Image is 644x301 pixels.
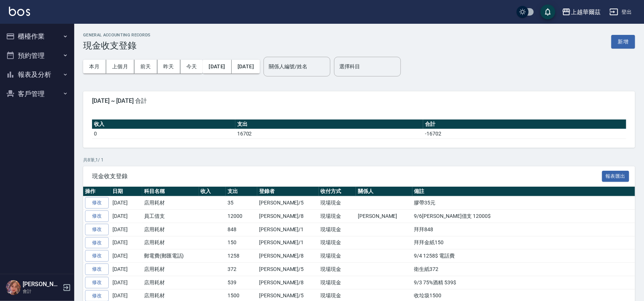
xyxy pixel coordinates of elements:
td: 店用耗材 [142,263,199,276]
td: [PERSON_NAME]/8 [257,210,318,223]
th: 收入 [92,120,235,129]
button: 登出 [607,5,635,19]
td: [PERSON_NAME] [356,210,412,223]
td: [PERSON_NAME]/1 [257,223,318,236]
h5: [PERSON_NAME] [23,281,61,288]
td: 店用耗材 [142,236,199,249]
td: 現場現金 [319,196,356,210]
button: [DATE] [203,60,231,73]
img: Logo [9,7,30,16]
td: 現場現金 [319,223,356,236]
th: 日期 [111,187,142,196]
th: 合計 [423,120,626,129]
th: 收入 [199,187,226,196]
td: 郵電費(郵匯電話) [142,249,199,263]
td: 372 [226,263,257,276]
button: 客戶管理 [3,84,71,104]
img: Person [6,280,21,295]
td: 150 [226,236,257,249]
td: 膠帶35元 [412,196,635,210]
td: 拜拜848 [412,223,635,236]
a: 報表匯出 [602,172,630,179]
button: 報表匯出 [602,171,630,182]
button: 櫃檯作業 [3,27,71,46]
button: [DATE] [232,60,260,73]
td: 衛生紙372 [412,263,635,276]
td: 拜拜金紙150 [412,236,635,249]
td: 店用耗材 [142,276,199,289]
td: [PERSON_NAME]/8 [257,249,318,263]
td: 店用耗材 [142,196,199,210]
td: 現場現金 [319,249,356,263]
td: 16702 [235,129,424,138]
a: 修改 [85,224,109,235]
h3: 現金收支登錄 [83,40,151,51]
button: 今天 [180,60,203,73]
a: 修改 [85,250,109,262]
a: 新增 [611,38,635,45]
td: [PERSON_NAME]/5 [257,196,318,210]
th: 備註 [412,187,635,196]
th: 關係人 [356,187,412,196]
td: [PERSON_NAME]/8 [257,276,318,289]
td: 0 [92,129,235,138]
td: [DATE] [111,196,142,210]
a: 修改 [85,197,109,209]
td: [DATE] [111,276,142,289]
td: -16702 [423,129,626,138]
td: 1258 [226,249,257,263]
td: 現場現金 [319,276,356,289]
th: 操作 [83,187,111,196]
td: 9/6[PERSON_NAME]借支 12000$ [412,210,635,223]
button: 本月 [83,60,106,73]
th: 支出 [226,187,257,196]
td: [DATE] [111,263,142,276]
td: [DATE] [111,223,142,236]
td: 現場現金 [319,210,356,223]
td: [DATE] [111,236,142,249]
td: [DATE] [111,210,142,223]
h2: GENERAL ACCOUNTING RECORDS [83,33,151,37]
button: 昨天 [157,60,180,73]
td: 539 [226,276,257,289]
th: 登錄者 [257,187,318,196]
th: 收付方式 [319,187,356,196]
p: 會計 [23,288,61,295]
a: 修改 [85,277,109,288]
td: 店用耗材 [142,223,199,236]
td: 9/4 1258$ 電話費 [412,249,635,263]
td: 員工借支 [142,210,199,223]
button: 上個月 [106,60,134,73]
button: save [540,4,555,19]
span: [DATE] ~ [DATE] 合計 [92,97,626,105]
th: 支出 [235,120,424,129]
td: 35 [226,196,257,210]
button: 上越華爾茲 [559,4,604,20]
td: 現場現金 [319,263,356,276]
td: 12000 [226,210,257,223]
td: [PERSON_NAME]/5 [257,263,318,276]
div: 上越華爾茲 [571,7,601,17]
td: [PERSON_NAME]/1 [257,236,318,249]
span: 現金收支登錄 [92,173,602,180]
button: 報表及分析 [3,65,71,84]
td: 848 [226,223,257,236]
button: 前天 [134,60,157,73]
button: 預約管理 [3,46,71,65]
td: 9/3 75%酒精 539$ [412,276,635,289]
button: 新增 [611,35,635,49]
td: 現場現金 [319,236,356,249]
p: 共 8 筆, 1 / 1 [83,157,635,163]
a: 修改 [85,237,109,249]
th: 科目名稱 [142,187,199,196]
a: 修改 [85,210,109,222]
td: [DATE] [111,249,142,263]
a: 修改 [85,264,109,275]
